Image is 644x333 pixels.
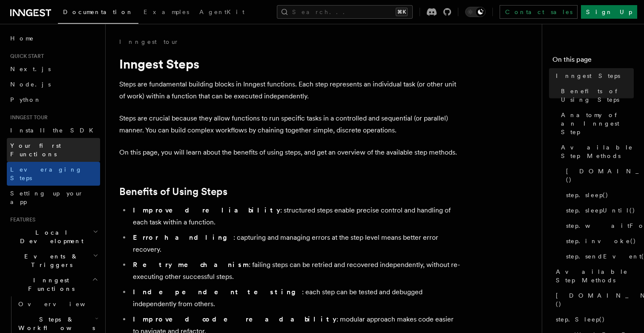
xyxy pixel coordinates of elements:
[277,5,413,19] button: Search...⌘K
[199,9,244,15] span: AgentKit
[119,37,179,46] a: Inngest tour
[130,259,460,283] li: : failing steps can be retried and recovered independently, without re-executing other successful...
[7,249,100,273] button: Events & Triggers
[10,166,82,181] span: Leveraging Steps
[563,233,634,249] a: step.invoke()
[119,186,227,198] a: Benefits of Using Steps
[10,81,51,88] span: Node.js
[563,187,634,203] a: step.sleep()
[10,66,51,72] span: Next.js
[552,68,634,83] a: Inngest Steps
[130,286,460,310] li: : each step can be tested and debugged independently from others.
[552,312,634,327] a: step.Sleep()
[552,288,634,312] a: [DOMAIN_NAME]()
[561,111,634,136] span: Anatomy of an Inngest Step
[144,9,189,15] span: Examples
[10,127,98,134] span: Install the SDK
[7,61,100,77] a: Next.js
[7,186,100,210] a: Setting up your app
[563,249,634,264] a: step.sendEvent()
[556,315,605,324] span: step.Sleep()
[58,3,138,24] a: Documentation
[7,53,44,60] span: Quick start
[558,83,634,107] a: Benefits of Using Steps
[7,31,100,46] a: Home
[7,114,48,121] span: Inngest tour
[558,107,634,140] a: Anatomy of an Inngest Step
[7,123,100,138] a: Install the SDK
[7,225,100,249] button: Local Development
[7,252,93,269] span: Events & Triggers
[133,315,336,323] strong: Improved code readability
[15,296,100,312] a: Overview
[119,112,460,136] p: Steps are crucial because they allow functions to run specific tasks in a controlled and sequenti...
[63,9,133,15] span: Documentation
[130,232,460,255] li: : capturing and managing errors at the step level means better error recovery.
[558,140,634,164] a: Available Step Methods
[7,138,100,162] a: Your first Functions
[7,92,100,107] a: Python
[566,191,609,199] span: step.sleep()
[133,288,302,296] strong: Independent testing
[563,218,634,233] a: step.waitForEvent()
[138,3,194,23] a: Examples
[119,146,460,158] p: On this page, you will learn about the benefits of using steps, and get an overview of the availa...
[396,8,408,16] kbd: ⌘K
[556,72,620,80] span: Inngest Steps
[133,261,249,269] strong: Retry mechanism
[133,233,233,241] strong: Error handling
[500,5,578,19] a: Contact sales
[7,216,35,223] span: Features
[556,267,634,284] span: Available Step Methods
[15,315,95,332] span: Steps & Workflows
[561,143,634,160] span: Available Step Methods
[194,3,250,23] a: AgentKit
[130,204,460,228] li: : structured steps enable precise control and handling of each task within a function.
[7,162,100,186] a: Leveraging Steps
[581,5,637,19] a: Sign Up
[563,164,634,187] a: [DOMAIN_NAME]()
[465,7,486,17] button: Toggle dark mode
[7,273,100,296] button: Inngest Functions
[10,34,34,43] span: Home
[566,237,636,245] span: step.invoke()
[119,56,460,72] h1: Inngest Steps
[566,206,635,215] span: step.sleepUntil()
[119,78,460,102] p: Steps are fundamental building blocks in Inngest functions. Each step represents an individual ta...
[552,55,634,68] h4: On this page
[561,87,634,104] span: Benefits of Using Steps
[10,96,41,103] span: Python
[10,190,83,205] span: Setting up your app
[552,264,634,288] a: Available Step Methods
[7,276,92,293] span: Inngest Functions
[563,203,634,218] a: step.sleepUntil()
[7,228,93,245] span: Local Development
[10,142,61,158] span: Your first Functions
[133,206,280,214] strong: Improved reliability
[7,77,100,92] a: Node.js
[18,301,106,307] span: Overview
